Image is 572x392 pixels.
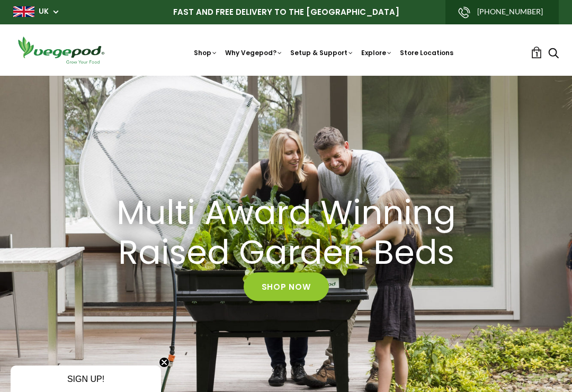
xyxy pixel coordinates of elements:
a: Why Vegepod? [225,48,283,57]
a: UK [39,6,49,17]
a: Shop Now [244,273,329,301]
button: Close teaser [159,357,169,368]
a: Store Locations [400,48,453,57]
a: Multi Award Winning Raised Garden Beds [56,193,516,273]
img: gb_large.png [13,6,34,17]
a: 1 [531,47,542,58]
a: Explore [361,48,392,57]
a: Shop [194,48,218,57]
img: Vegepod [13,35,109,65]
a: Search [548,48,559,59]
a: Setup & Support [290,48,354,57]
span: 1 [535,49,538,59]
div: SIGN UP!Close teaser [11,366,161,392]
span: SIGN UP! [67,375,104,384]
